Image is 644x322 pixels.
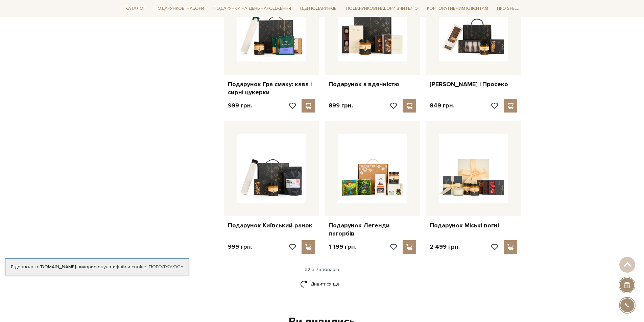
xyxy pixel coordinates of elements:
[152,3,207,14] a: Подарункові набори
[228,102,252,109] p: 999 грн.
[5,264,189,270] div: Я дозволяю [DOMAIN_NAME] використовувати
[228,80,315,96] a: Подарунок Гра смаку: кава і сирні цукерки
[297,3,339,14] a: Ідеї подарунків
[430,222,517,229] a: Подарунок Міські вогні
[123,3,148,14] a: Каталог
[228,243,252,251] p: 999 грн.
[329,222,416,238] a: Подарунок Легенди пагорбів
[424,3,491,14] a: Корпоративним клієнтам
[116,264,146,270] a: файли cookie
[343,3,421,14] a: Подарункові набори Вчителю
[494,3,521,14] a: Про Spell
[329,102,353,109] p: 899 грн.
[149,264,183,270] a: Погоджуюсь
[430,243,460,251] p: 2 499 грн.
[329,80,416,88] a: Подарунок з вдячністю
[300,278,344,290] a: Дивитися ще
[211,3,294,14] a: Подарунки на День народження
[228,222,315,229] a: Подарунок Київський ранок
[430,80,517,88] a: [PERSON_NAME] і Просеко
[329,243,356,251] p: 1 199 грн.
[430,102,454,109] p: 849 грн.
[120,267,524,273] div: 32 з 75 товарів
